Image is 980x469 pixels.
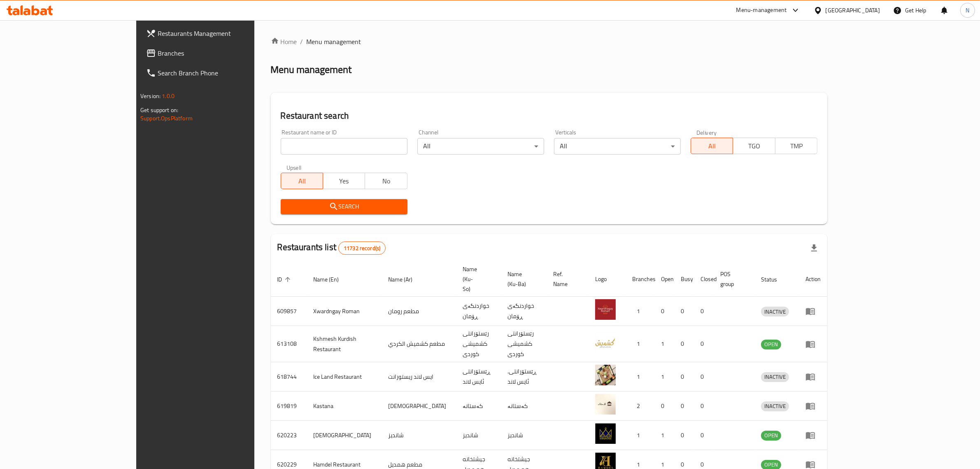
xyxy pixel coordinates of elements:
[779,140,814,152] span: TMP
[761,340,781,349] div: OPEN
[501,326,547,362] td: رێستۆرانتی کشمیشى كوردى
[654,326,674,362] td: 1
[300,37,303,47] li: /
[736,5,787,15] div: Menu-management
[654,392,674,421] td: 0
[307,37,361,47] span: Menu management
[694,297,714,326] td: 0
[382,362,456,392] td: ايس لاند ريستورانت
[140,105,178,115] span: Get support on:
[140,63,300,83] a: Search Branch Phone
[281,138,407,155] input: Search for restaurant name or ID..
[307,362,382,392] td: Ice Land Restaurant
[761,307,789,317] div: INACTIVE
[314,274,350,284] span: Name (En)
[674,262,694,297] th: Busy
[140,23,300,43] a: Restaurants Management
[654,262,674,297] th: Open
[761,372,789,382] span: INACTIVE
[654,421,674,450] td: 1
[323,173,365,189] button: Yes
[966,6,969,15] span: N
[287,202,401,212] span: Search
[595,394,616,415] img: Kastana
[554,269,579,289] span: Ref. Name
[281,199,407,214] button: Search
[271,63,352,76] h2: Menu management
[674,362,694,392] td: 0
[326,175,362,187] span: Yes
[382,326,456,362] td: مطعم كشميش الكردي
[694,262,714,297] th: Closed
[456,297,501,326] td: خواردنگەی ڕۆمان
[826,6,880,15] div: [GEOGRAPHIC_DATA]
[456,392,501,421] td: کەستانە
[382,297,456,326] td: مطعم رومان
[694,140,730,152] span: All
[595,365,616,385] img: Ice Land Restaurant
[158,28,293,38] span: Restaurants Management
[281,110,817,122] h2: Restaurant search
[733,138,775,154] button: TGO
[761,431,781,440] span: OPEN
[775,138,817,154] button: TMP
[694,392,714,421] td: 0
[162,91,175,101] span: 1.0.0
[674,326,694,362] td: 0
[694,326,714,362] td: 0
[388,274,423,284] span: Name (Ar)
[140,43,300,63] a: Branches
[674,297,694,326] td: 0
[368,175,404,187] span: No
[696,129,717,135] label: Delivery
[805,339,821,349] div: Menu
[417,138,544,155] div: All
[761,401,789,411] span: INACTIVE
[339,244,385,252] span: 11732 record(s)
[307,392,382,421] td: Kastana
[140,91,161,101] span: Version:
[281,173,323,189] button: All
[694,362,714,392] td: 0
[456,326,501,362] td: رێستۆرانتی کشمیشى كوردى
[140,113,193,124] a: Support.OpsPlatform
[284,175,320,187] span: All
[595,299,616,320] img: Xwardngay Roman
[761,307,789,317] span: INACTIVE
[158,68,293,78] span: Search Branch Phone
[736,140,772,152] span: TGO
[654,297,674,326] td: 0
[761,274,788,284] span: Status
[286,164,302,170] label: Upsell
[674,392,694,421] td: 0
[626,421,654,450] td: 1
[277,274,293,284] span: ID
[626,297,654,326] td: 1
[805,372,821,382] div: Menu
[501,421,547,450] td: شانديز
[365,173,407,189] button: No
[501,297,547,326] td: خواردنگەی ڕۆمان
[805,430,821,440] div: Menu
[554,138,681,155] div: All
[463,264,491,294] span: Name (Ku-So)
[626,326,654,362] td: 1
[595,423,616,444] img: Shandiz
[799,262,827,297] th: Action
[382,421,456,450] td: شانديز
[507,269,537,289] span: Name (Ku-Ba)
[501,362,547,392] td: .ڕێستۆرانتی ئایس لاند
[654,362,674,392] td: 1
[382,392,456,421] td: [DEMOGRAPHIC_DATA]
[338,242,386,255] div: Total records count
[271,37,827,47] nav: breadcrumb
[307,297,382,326] td: Xwardngay Roman
[626,392,654,421] td: 2
[456,421,501,450] td: شانديز
[158,48,293,58] span: Branches
[674,421,694,450] td: 0
[456,362,501,392] td: ڕێستۆرانتی ئایس لاند
[761,340,781,349] span: OPEN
